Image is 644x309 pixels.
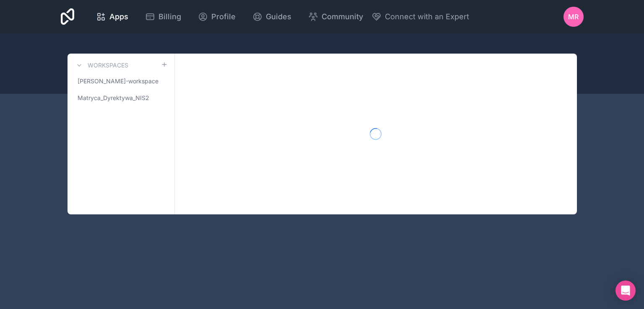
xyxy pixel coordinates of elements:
a: Workspaces [74,60,128,70]
span: [PERSON_NAME]-workspace [78,77,158,85]
a: Guides [246,8,298,26]
h3: Workspaces [88,61,128,70]
span: Profile [211,11,236,23]
button: Connect with an Expert [371,11,469,23]
span: Matryca_Dyrektywa_NIS2 [78,94,149,102]
a: [PERSON_NAME]-workspace [74,74,168,89]
span: Community [322,11,363,23]
span: MR [568,12,579,22]
a: Billing [138,8,188,26]
span: Billing [158,11,181,23]
a: Matryca_Dyrektywa_NIS2 [74,90,168,106]
a: Community [301,8,370,26]
span: Guides [266,11,291,23]
div: Open Intercom Messenger [615,281,636,301]
span: Apps [109,11,128,23]
span: Connect with an Expert [385,11,469,23]
a: Profile [191,8,242,26]
a: Apps [89,8,135,26]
